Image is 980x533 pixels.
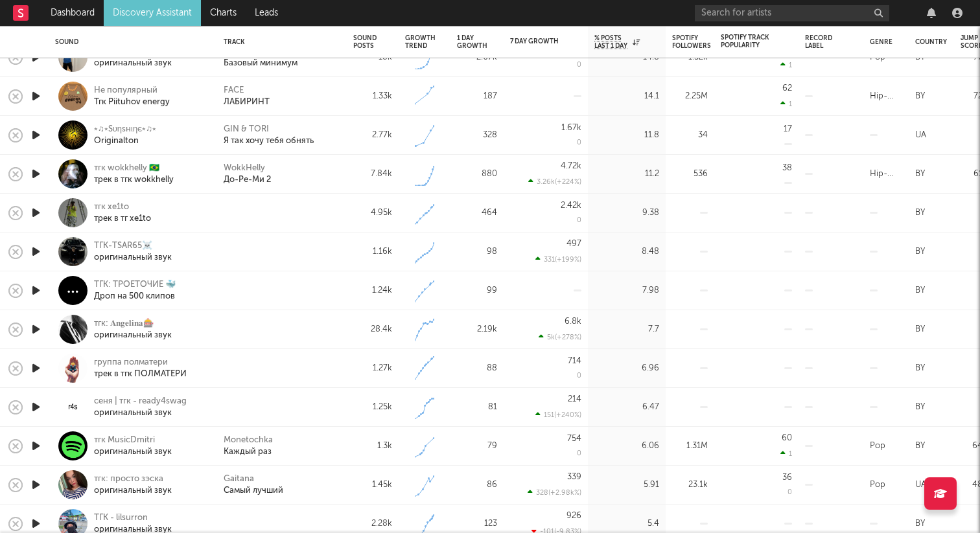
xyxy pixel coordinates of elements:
[566,512,581,520] div: 926
[353,166,392,182] div: 7.84k
[594,516,659,532] div: 5.4
[528,488,581,497] div: 328 ( +2.98k % )
[94,58,176,69] div: оригинальный звук
[94,369,187,380] div: трек в тгк ПОЛМАТЕРИ
[94,291,176,302] div: Дроп на 500 клипов
[561,162,581,170] div: 4.72k
[457,283,497,299] div: 99
[782,164,792,172] div: 38
[915,283,925,299] div: BY
[353,516,392,532] div: 2.28k
[224,473,254,485] a: Gaitana
[94,396,187,407] div: сеня | тгк - ready4swag
[561,124,581,132] div: 1.67k
[567,435,581,443] div: 754
[94,240,172,252] div: ТГК-TSAR65☠️
[94,446,172,458] div: оригинальный звук
[94,279,176,302] a: ТГК: ТРОЕТОЧИЕ 🐳Дроп на 500 клипов
[94,473,172,497] a: тгк: просто зэскаоригинальный звук
[224,85,244,96] a: FACE
[672,34,711,50] div: Spotify Followers
[535,255,581,264] div: 331 ( +199 % )
[94,135,156,147] div: Originalton
[94,213,151,225] div: трек в тг xe1to
[457,166,497,182] div: 880
[594,166,659,182] div: 11.2
[535,411,581,419] div: 151 ( +240 % )
[94,318,172,341] a: тгк: 𝐀𝐧𝐠𝐞𝐥𝐢𝐧𝐚🎰оригинальный звук
[577,217,581,224] div: 0
[594,438,659,454] div: 6.06
[94,357,187,369] div: группа полматери
[94,407,187,419] div: оригинальный звук
[457,400,497,415] div: 81
[94,96,170,108] div: Тгк Piituhov energy
[224,58,297,69] a: Базовый минимум
[915,166,925,182] div: BY
[224,435,273,446] a: Monetochka
[915,322,925,337] div: BY
[94,473,172,485] div: тгк: просто зэска
[805,34,837,50] div: Record Label
[539,333,581,341] div: 5k ( +278 % )
[94,435,172,446] div: тгк MusicDmitri
[782,473,792,482] div: 36
[94,163,174,186] a: тгк wokkhelly 🇧🇷трек в тгк wokkhelly
[94,201,151,225] a: тгк xe1toтрек в тг xe1to
[915,38,947,46] div: Country
[94,279,176,291] div: ТГК: ТРОЕТОЧИЕ 🐳
[782,434,792,442] div: 60
[594,361,659,376] div: 6.96
[55,38,204,46] div: Sound
[510,38,562,45] div: 7 Day Growth
[94,485,172,497] div: оригинальный звук
[224,485,283,497] a: Самый лучший
[594,205,659,221] div: 9.38
[353,438,392,454] div: 1.3k
[528,177,581,186] div: 3.26k ( +224 % )
[94,435,172,458] a: тгк MusicDmitriоригинальный звук
[915,89,925,104] div: BY
[457,89,497,104] div: 187
[915,244,925,260] div: BY
[780,449,792,458] div: 1
[94,85,170,96] div: Не популярный
[594,128,659,143] div: 11.8
[577,450,581,457] div: 0
[224,135,314,147] a: Я так хочу тебя обнять
[672,89,708,104] div: 2.25M
[594,283,659,299] div: 7.98
[224,124,269,135] a: GIN & TORI
[672,477,708,493] div: 23.1k
[405,34,437,50] div: Growth Trend
[594,477,659,493] div: 5.91
[353,322,392,337] div: 28.4k
[915,128,926,143] div: UA
[353,205,392,221] div: 4.95k
[94,330,172,341] div: оригинальный звук
[353,34,377,50] div: Sound Posts
[870,166,902,182] div: Hip-Hop/Rap
[567,473,581,481] div: 339
[224,174,271,186] a: До-Ре-Ми 2
[915,477,926,493] div: UA
[94,124,156,135] div: ⭒♫⭒Sυηѕнιηє⭒♫⭒
[353,283,392,299] div: 1.24k
[94,357,187,380] a: группа полматеритрек в тгк ПОЛМАТЕРИ
[870,438,885,454] div: Pop
[695,5,889,21] input: Search for artists
[594,322,659,337] div: 7.7
[915,516,925,532] div: BY
[224,446,272,458] a: Каждый раз
[457,438,497,454] div: 79
[594,244,659,260] div: 8.48
[787,489,792,496] div: 0
[353,400,392,415] div: 1.25k
[224,96,270,108] div: ЛАБИРИНТ
[457,477,497,493] div: 86
[784,125,792,133] div: 17
[94,85,170,108] a: Не популярныйТгк Piituhov energy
